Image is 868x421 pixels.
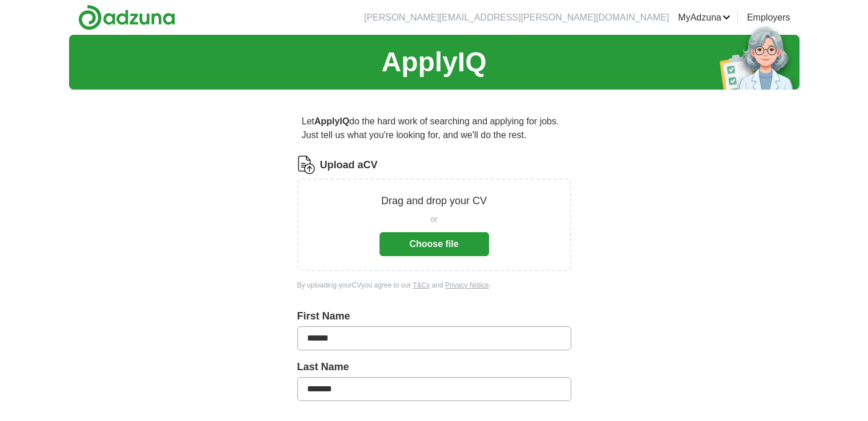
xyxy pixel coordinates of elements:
[297,280,571,290] div: By uploading your CV you agree to our and .
[747,11,790,25] a: Employers
[678,11,730,25] a: MyAdzuna
[320,157,378,173] label: Upload a CV
[380,232,489,256] button: Choose file
[430,213,437,225] span: or
[297,359,571,375] label: Last Name
[297,110,571,147] p: Let do the hard work of searching and applying for jobs. Just tell us what you're looking for, an...
[381,42,486,83] h1: ApplyIQ
[297,309,571,324] label: First Name
[413,281,430,289] a: T&Cs
[78,5,175,30] img: Adzuna logo
[297,156,316,174] img: CV Icon
[364,11,669,25] li: [PERSON_NAME][EMAIL_ADDRESS][PERSON_NAME][DOMAIN_NAME]
[381,193,487,209] p: Drag and drop your CV
[445,281,489,289] a: Privacy Notice
[314,116,349,126] strong: ApplyIQ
